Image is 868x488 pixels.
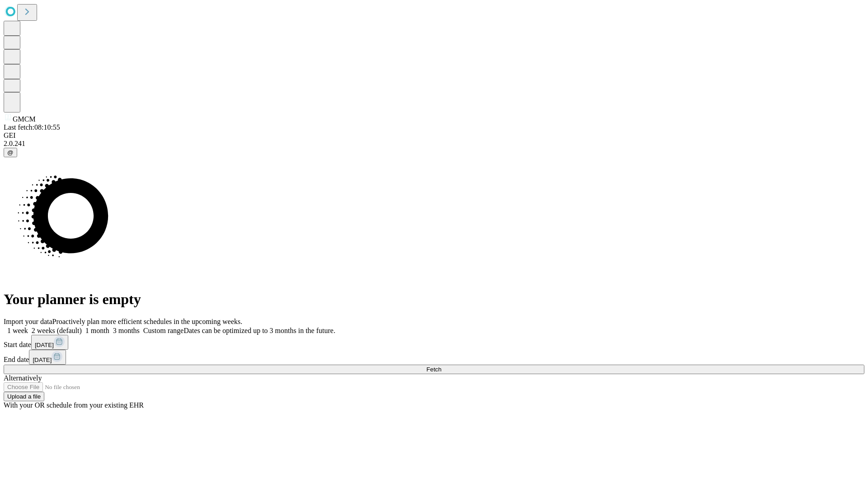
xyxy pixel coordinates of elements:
[33,357,52,363] span: [DATE]
[4,140,864,148] div: 2.0.241
[4,335,864,350] div: Start date
[4,148,17,157] button: @
[13,115,36,123] span: GMCM
[4,401,144,409] span: With your OR schedule from your existing EHR
[113,327,140,334] span: 3 months
[4,131,864,140] div: GEI
[4,123,60,131] span: Last fetch: 08:10:55
[4,350,864,365] div: End date
[4,291,864,308] h1: Your planner is empty
[4,374,42,382] span: Alternatively
[4,318,52,325] span: Import your data
[184,327,335,334] span: Dates can be optimized up to 3 months in the future.
[35,342,54,348] span: [DATE]
[426,366,441,373] span: Fetch
[85,327,109,334] span: 1 month
[143,327,184,334] span: Custom range
[4,365,864,374] button: Fetch
[32,327,82,334] span: 2 weeks (default)
[4,392,44,401] button: Upload a file
[7,149,14,156] span: @
[29,350,66,365] button: [DATE]
[52,318,242,325] span: Proactively plan more efficient schedules in the upcoming weeks.
[31,335,68,350] button: [DATE]
[7,327,28,334] span: 1 week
